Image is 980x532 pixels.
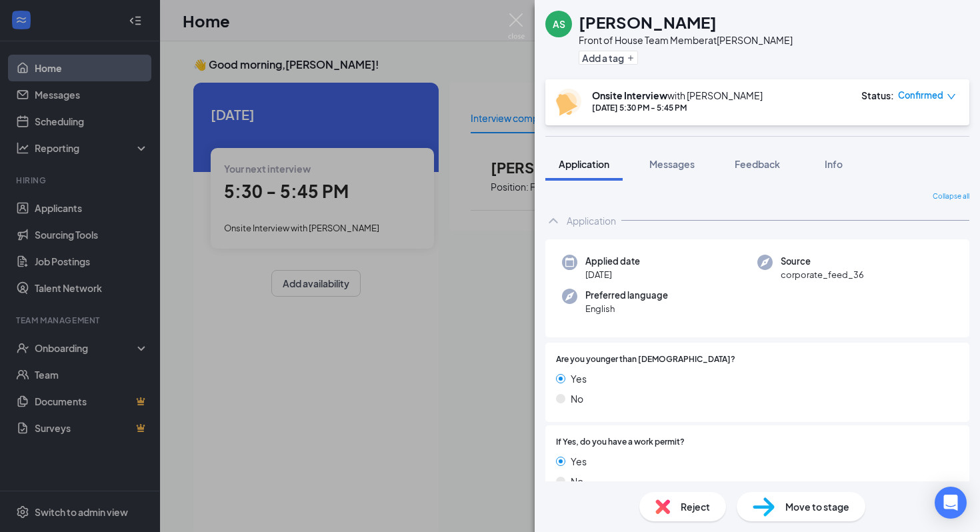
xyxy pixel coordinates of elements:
button: PlusAdd a tag [579,51,638,65]
div: with [PERSON_NAME] [592,89,763,102]
span: Yes [571,371,587,386]
span: No [571,474,583,489]
span: Move to stage [785,499,849,514]
div: Application [567,214,616,227]
b: Onsite Interview [592,89,667,101]
h1: [PERSON_NAME] [579,11,717,33]
div: Front of House Team Member at [PERSON_NAME] [579,33,793,47]
span: Collapse all [933,191,969,202]
span: Preferred language [585,289,668,302]
div: AS [553,17,565,31]
span: Are you younger than [DEMOGRAPHIC_DATA]? [556,353,735,366]
svg: ChevronUp [545,213,561,229]
span: Yes [571,454,587,469]
span: Source [781,255,864,268]
span: Reject [681,499,710,514]
span: If Yes, do you have a work permit? [556,436,685,449]
div: Status : [861,89,894,102]
span: Feedback [735,158,780,170]
span: corporate_feed_36 [781,268,864,281]
span: Confirmed [898,89,943,102]
span: No [571,391,583,406]
span: Applied date [585,255,640,268]
svg: Plus [627,54,635,62]
div: Open Intercom Messenger [935,487,967,519]
span: [DATE] [585,268,640,281]
span: Info [825,158,843,170]
span: Messages [649,158,695,170]
span: down [947,92,956,101]
span: English [585,302,668,315]
span: Application [559,158,609,170]
div: [DATE] 5:30 PM - 5:45 PM [592,102,763,113]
